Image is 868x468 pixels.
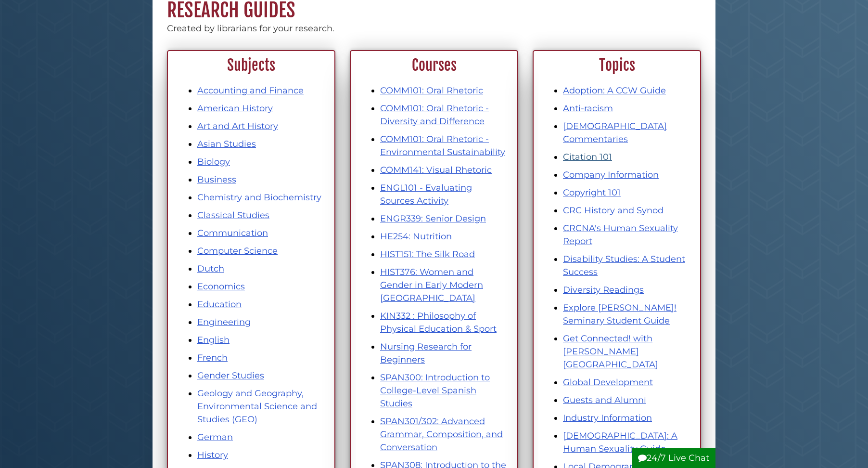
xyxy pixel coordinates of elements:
a: Adoption: A CCW Guide [563,85,666,96]
a: Diversity Readings [563,285,644,295]
a: KIN332 : Philosophy of Physical Education & Sport [380,311,497,334]
a: Explore [PERSON_NAME]! Seminary Student Guide [563,302,677,326]
a: Classical Studies [197,210,269,221]
a: Business [197,174,236,185]
a: Nursing Research for Beginners [380,341,472,365]
a: CRCNA's Human Sexuality Report [563,223,678,247]
a: [DEMOGRAPHIC_DATA]: A Human Sexuality Guide [563,430,677,454]
a: English [197,335,230,345]
a: ENGR339: Senior Design [380,213,486,224]
a: Accounting and Finance [197,85,304,96]
a: COMM101: Oral Rhetoric - Diversity and Difference [380,103,489,127]
a: Guests and Alumni [563,395,646,405]
a: COMM101: Oral Rhetoric - Environmental Sustainability [380,134,505,157]
a: COMM141: Visual Rhetoric [380,165,492,175]
a: Global Development [563,377,653,388]
h2: Topics [539,56,695,75]
button: 24/7 Live Chat [632,448,715,468]
a: Communication [197,228,268,238]
a: Get Connected! with [PERSON_NAME][GEOGRAPHIC_DATA] [563,333,658,370]
a: Citation 101 [563,152,612,162]
h2: Subjects [173,56,329,75]
a: Copyright 101 [563,187,621,198]
a: Gender Studies [197,370,264,381]
a: SPAN301/302: Advanced Grammar, Composition, and Conversation [380,416,503,453]
a: Biology [197,156,230,167]
a: HE254: Nutrition [380,231,452,242]
a: HIST151: The Silk Road [380,249,475,260]
a: SPAN300: Introduction to College-Level Spanish Studies [380,372,490,409]
a: American History [197,103,273,114]
a: [DEMOGRAPHIC_DATA] Commentaries [563,121,667,144]
a: History [197,450,228,460]
a: Education [197,299,242,310]
a: French [197,352,228,363]
a: Art and Art History [197,121,278,131]
span: Created by librarians for your research. [167,23,334,34]
a: Asian Studies [197,139,256,149]
a: German [197,432,233,442]
h2: Courses [356,56,512,75]
a: Dutch [197,263,224,274]
a: Anti-racism [563,103,613,114]
a: Engineering [197,317,251,327]
a: Economics [197,281,245,292]
a: CRC History and Synod [563,205,664,216]
a: Chemistry and Biochemistry [197,192,321,203]
a: HIST376: Women and Gender in Early Modern [GEOGRAPHIC_DATA] [380,267,483,303]
a: Computer Science [197,246,278,256]
a: COMM101: Oral Rhetoric [380,85,483,96]
a: Geology and Geography, Environmental Science and Studies (GEO) [197,388,317,425]
a: ENGL101 - Evaluating Sources Activity [380,182,472,206]
a: Disability Studies: A Student Success [563,254,685,277]
a: Industry Information [563,413,652,423]
a: Company Information [563,169,659,180]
